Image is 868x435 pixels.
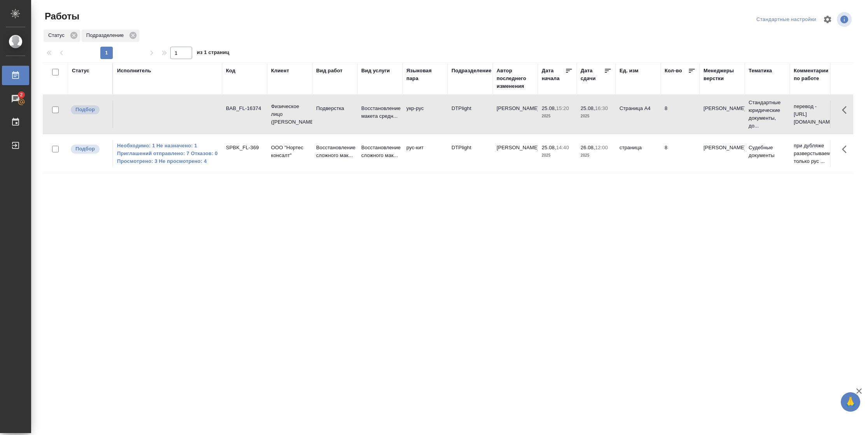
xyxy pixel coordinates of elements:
[406,67,444,82] div: Языковая пара
[226,144,263,152] div: SPBK_FL-369
[841,392,860,412] button: 🙏
[70,144,108,154] div: Можно подбирать исполнителей
[749,67,772,75] div: Тематика
[844,394,857,410] span: 🙏
[794,142,831,165] p: при дубляже разверстываем только рус ...
[581,67,604,82] div: Дата сдачи
[794,67,831,82] div: Комментарии по работе
[619,67,639,75] div: Ед. изм
[703,144,741,152] p: [PERSON_NAME]
[794,103,831,126] p: перевод - [URL][DOMAIN_NAME]..
[271,103,308,126] p: Физическое лицо ([PERSON_NAME])
[616,101,661,128] td: Страница А4
[117,142,218,165] a: Необходимо: 1 Не назначено: 1 Приглашений отправлено: 7 Отказов: 0 Просмотрено: 3 Не просмотрено: 4
[749,99,786,130] p: Стандартные юридические документы, до...
[451,67,492,75] div: Подразделение
[316,105,353,112] p: Подверстка
[48,31,67,39] p: Статус
[70,105,108,115] div: Можно подбирать исполнителей
[754,14,818,26] div: split button
[837,12,853,27] span: Посмотреть информацию
[581,152,612,159] p: 2025
[361,105,399,120] p: Восстановление макета средн...
[226,105,263,112] div: BAB_FL-16374
[493,101,538,128] td: [PERSON_NAME]
[86,31,126,39] p: Подразделение
[749,144,786,159] p: Судебные документы
[43,10,79,23] span: Работы
[581,105,595,111] p: 25.08,
[197,48,229,59] span: из 1 страниц
[493,140,538,167] td: [PERSON_NAME]
[497,67,534,90] div: Автор последнего изменения
[448,140,493,167] td: DTPlight
[556,105,569,111] p: 15:20
[15,91,27,99] span: 2
[703,67,741,82] div: Менеджеры верстки
[82,30,139,42] div: Подразделение
[2,89,29,108] a: 2
[117,67,151,75] div: Исполнитель
[75,106,95,114] p: Подбор
[542,67,565,82] div: Дата начала
[402,101,448,128] td: укр-рус
[595,105,608,111] p: 16:30
[837,101,856,119] button: Здесь прячутся важные кнопки
[72,67,89,75] div: Статус
[44,30,80,42] div: Статус
[542,105,556,111] p: 25.08,
[316,144,353,159] p: Восстановление сложного мак...
[542,112,573,120] p: 2025
[661,101,700,128] td: 8
[361,67,390,75] div: Вид услуги
[818,10,837,29] span: Настроить таблицу
[316,67,343,75] div: Вид работ
[837,140,856,159] button: Здесь прячутся важные кнопки
[361,144,399,159] p: Восстановление сложного мак...
[556,145,569,150] p: 14:40
[271,144,308,159] p: ООО "Нортес консалт"
[542,145,556,150] p: 25.08,
[665,67,682,75] div: Кол-во
[271,67,289,75] div: Клиент
[402,140,448,167] td: рус-кит
[595,145,608,150] p: 12:00
[661,140,700,167] td: 8
[226,67,235,75] div: Код
[75,145,95,153] p: Подбор
[542,152,573,159] p: 2025
[581,112,612,120] p: 2025
[703,105,741,112] p: [PERSON_NAME]
[616,140,661,167] td: страница
[581,145,595,150] p: 26.08,
[448,101,493,128] td: DTPlight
